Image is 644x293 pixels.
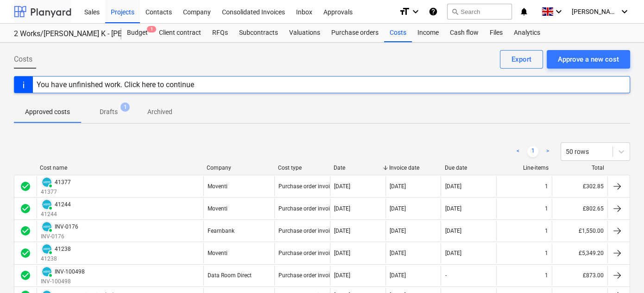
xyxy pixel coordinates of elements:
div: Costs [384,24,412,42]
div: £802.65 [552,198,607,218]
div: [DATE] [445,205,461,212]
div: [DATE] [445,228,461,234]
a: Next page [542,146,553,157]
p: Archived [147,107,172,117]
div: [DATE] [334,250,350,256]
div: Approve a new cost [558,53,619,65]
div: 1 [545,272,548,279]
a: Previous page [512,146,524,157]
span: 1 [120,102,130,112]
div: Line-items [500,165,549,171]
span: check_circle [20,181,31,192]
button: Approve a new cost [547,50,630,69]
div: 2 Works/[PERSON_NAME] K - [PERSON_NAME] Furniture - J0786-1-25 [14,29,110,39]
span: Costs [14,54,32,65]
div: £302.85 [552,176,607,196]
div: Cost type [278,165,326,171]
div: Budget [121,24,153,42]
div: [DATE] [390,250,406,256]
div: Invoice has been synced with Xero and its status is currently PAID [41,266,53,278]
div: Export [511,53,531,65]
span: [PERSON_NAME] [572,8,618,15]
div: £873.00 [552,266,607,286]
a: Files [484,24,508,42]
div: Company [207,165,271,171]
i: format_size [399,6,410,17]
div: Moventi [208,183,227,190]
div: [DATE] [390,272,406,279]
div: Invoice was approved [20,181,31,192]
div: INV-100498 [55,268,85,275]
img: xero.svg [42,222,51,231]
div: [DATE] [390,205,406,212]
div: Invoice was approved [20,270,31,281]
div: - [445,272,446,279]
a: Purchase orders [326,24,384,42]
div: Fearnbank [208,228,234,234]
p: 41377 [41,188,71,196]
div: Moventi [208,205,227,212]
div: 1 [545,183,548,190]
div: 1 [545,228,548,234]
p: Approved costs [25,107,70,117]
a: RFQs [207,24,234,42]
button: Export [500,50,543,69]
i: keyboard_arrow_down [619,6,630,17]
div: £5,349.20 [552,243,607,263]
span: check_circle [20,248,31,259]
a: Cash flow [444,24,484,42]
p: 41244 [41,210,71,218]
span: check_circle [20,270,31,281]
div: Purchase order invoice [278,272,335,279]
i: Knowledge base [429,6,438,17]
p: INV-100498 [41,278,85,286]
div: [DATE] [334,205,350,212]
p: Drafts [100,107,118,117]
div: [DATE] [445,183,461,190]
a: Page 1 is your current page [527,146,538,157]
div: INV-0176 [55,223,78,230]
img: xero.svg [42,267,51,276]
div: Invoice was approved [20,248,31,259]
div: 41244 [55,201,71,208]
div: Invoice date [389,165,437,171]
div: Invoice was approved [20,203,31,214]
div: Moventi [208,250,227,256]
span: check_circle [20,203,31,214]
span: search [451,8,459,15]
i: keyboard_arrow_down [553,6,564,17]
div: Data Room Direct [208,272,252,279]
div: [DATE] [334,272,350,279]
a: Income [412,24,444,42]
div: [DATE] [334,183,350,190]
div: 1 [545,250,548,256]
div: Invoice was approved [20,225,31,236]
button: Search [447,4,512,19]
a: Analytics [508,24,546,42]
a: Budget1 [121,24,153,42]
div: Purchase order invoice [278,228,335,234]
div: Date [334,165,382,171]
p: 41238 [41,255,71,263]
img: xero.svg [42,178,51,187]
div: 41377 [55,179,71,185]
div: Valuations [284,24,326,42]
div: Cost name [40,165,199,171]
span: check_circle [20,225,31,236]
div: Purchase order invoice [278,250,335,256]
div: Invoice has been synced with Xero and its status is currently PAID [41,198,53,210]
i: keyboard_arrow_down [410,6,421,17]
a: Subcontracts [234,24,284,42]
p: INV-0176 [41,233,78,241]
div: You have unfinished work. Click here to continue [37,80,194,89]
a: Client contract [153,24,207,42]
div: [DATE] [390,228,406,234]
div: [DATE] [445,250,461,256]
